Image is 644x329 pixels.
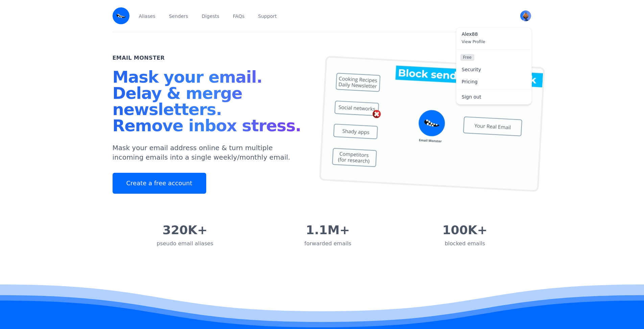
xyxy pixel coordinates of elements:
p: Mask your email address online & turn multiple incoming emails into a single weekly/monthly email. [113,143,306,162]
span: View Profile [462,39,485,44]
div: 100K+ [443,223,487,237]
div: 1.1M+ [304,223,351,237]
img: Alex88's Avatar [520,10,531,21]
a: Sign out [456,91,531,103]
a: Create a free account [113,173,206,194]
div: pseudo email aliases [157,240,213,248]
img: temp mail, free temporary mail, Temporary Email [319,56,545,192]
a: Alex88 View Profile [456,27,531,50]
div: blocked emails [443,240,487,248]
span: Alex88 [462,31,526,37]
button: User menu [520,10,532,22]
img: Email Monster [113,7,129,24]
div: forwarded emails [304,240,351,248]
h1: Mask your email. Delay & merge newsletters. Remove inbox stress. [113,69,306,136]
h2: Email Monster [113,54,165,62]
div: 320K+ [157,223,213,237]
a: Pricing [456,76,531,88]
span: Free [460,54,474,61]
a: Security [456,63,531,76]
